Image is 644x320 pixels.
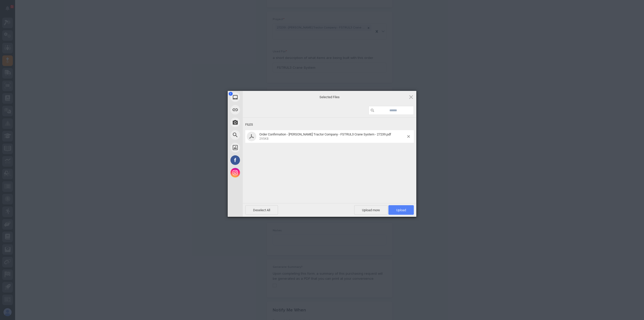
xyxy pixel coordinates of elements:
div: Take Photo [228,116,288,129]
div: Facebook [228,154,288,166]
span: Upload [388,205,414,215]
span: Deselect All [245,205,278,215]
span: Order Confirmation - Dixie Kubota Tractor Company - FSTRUL3 Crane System - 27239.pdf [258,132,407,141]
div: Files [245,120,414,129]
span: Order Confirmation - [PERSON_NAME] Tractor Company - FSTRUL3 Crane System - 27239.pdf [259,132,391,136]
div: Web Search [228,129,288,141]
span: Upload more [354,205,388,215]
div: My Device [228,91,288,103]
div: Instagram [228,166,288,179]
span: Click here or hit ESC to close picker [408,94,414,100]
div: Unsplash [228,141,288,154]
span: Selected Files [279,95,380,99]
span: Upload [396,208,406,212]
span: 295KB [259,137,268,140]
div: Link (URL) [228,103,288,116]
span: 1 [229,92,233,96]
